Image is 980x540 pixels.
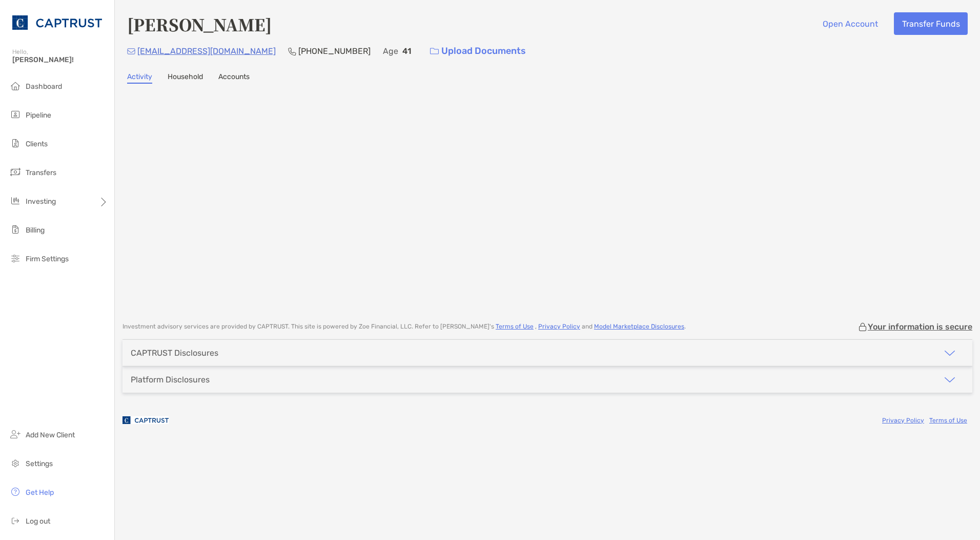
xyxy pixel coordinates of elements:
[26,111,51,120] span: Pipeline
[26,431,75,439] span: Add New Client
[9,457,22,469] img: settings icon
[929,417,967,424] a: Terms of Use
[122,323,686,331] p: Investment advisory services are provided by CAPTRUST . This site is powered by Zoe Financial, LL...
[12,55,108,64] span: [PERSON_NAME]!
[594,323,684,330] a: Model Marketplace Disclosures
[127,48,135,54] img: Email Icon
[298,45,371,57] p: [PHONE_NUMBER]
[26,459,53,468] span: Settings
[131,375,210,384] div: Platform Disclosures
[814,12,886,35] button: Open Account
[882,417,924,424] a: Privacy Policy
[127,12,272,36] h4: [PERSON_NAME]
[9,108,22,121] img: pipeline icon
[423,40,533,62] a: Upload Documents
[26,168,56,177] span: Transfers
[218,72,250,84] a: Accounts
[9,137,22,149] img: clients icon
[496,323,534,330] a: Terms of Use
[26,488,54,497] span: Get Help
[430,48,439,55] img: button icon
[9,514,22,527] img: logout icon
[9,252,22,264] img: firm-settings icon
[868,322,972,332] p: Your information is secure
[9,80,22,92] img: dashboard icon
[122,409,169,432] img: company logo
[9,195,22,207] img: investing icon
[26,226,45,235] span: Billing
[131,348,218,358] div: CAPTRUST Disclosures
[288,47,296,55] img: Phone Icon
[137,45,276,57] p: [EMAIL_ADDRESS][DOMAIN_NAME]
[127,72,152,84] a: Activity
[9,166,22,178] img: transfers icon
[944,374,956,386] img: icon arrow
[9,223,22,236] img: billing icon
[9,486,22,498] img: get-help icon
[168,72,203,84] a: Household
[9,428,22,440] img: add_new_client icon
[26,255,69,263] span: Firm Settings
[402,45,411,57] p: 41
[26,517,50,526] span: Log out
[26,82,62,91] span: Dashboard
[26,197,56,206] span: Investing
[12,4,102,41] img: CAPTRUST Logo
[26,140,48,148] span: Clients
[894,12,968,35] button: Transfer Funds
[383,45,398,57] p: Age
[538,323,580,330] a: Privacy Policy
[944,347,956,359] img: icon arrow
